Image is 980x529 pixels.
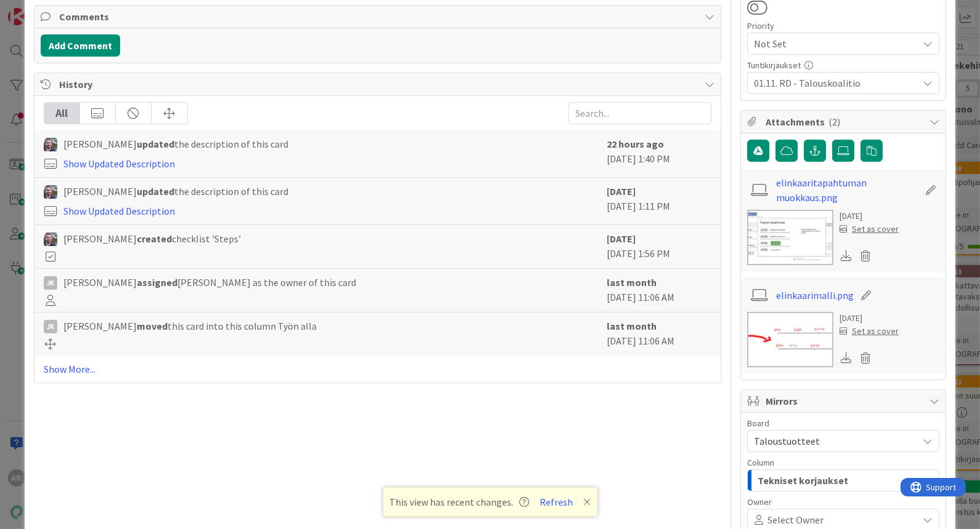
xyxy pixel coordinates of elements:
span: [PERSON_NAME] [PERSON_NAME] as the owner of this card [63,275,356,290]
img: TK [44,138,57,151]
span: Attachments [766,114,923,129]
a: Show More... [44,362,711,376]
b: last month [607,276,657,288]
span: Tekniset korjaukset [758,472,848,488]
span: [PERSON_NAME] the description of this card [63,184,288,199]
button: Refresh [535,494,577,510]
a: elinkaaritapahtuman muokkaus.png [776,175,919,205]
b: created [137,233,172,245]
b: [DATE] [607,233,636,245]
span: Comments [59,9,699,24]
span: Board [747,419,769,428]
span: Mirrors [766,394,923,408]
img: TK [44,233,57,246]
div: [DATE] 1:56 PM [607,231,711,262]
span: History [59,77,699,92]
div: [DATE] 1:40 PM [607,137,711,171]
span: This view has recent changes. [389,495,529,509]
b: updated [137,138,174,150]
span: Select Owner [767,512,824,527]
div: Tuntikirjaukset [747,61,939,70]
b: moved [137,320,168,332]
div: All [44,103,80,124]
span: [PERSON_NAME] this card into this column Työn alla [63,319,317,333]
div: [DATE] [840,210,899,223]
a: Show Updated Description [63,205,175,217]
img: TK [44,185,57,199]
span: Column [747,458,774,467]
span: Support [26,2,56,17]
b: last month [607,320,657,332]
span: 01.11. RD - Talouskoalitio [754,74,912,92]
div: [DATE] 11:06 AM [607,275,711,306]
b: updated [137,185,174,197]
div: JK [44,320,57,333]
b: 22 hours ago [607,138,664,150]
div: [DATE] [840,312,899,325]
b: assigned [137,276,177,288]
input: Search... [569,102,711,124]
div: JK [44,276,57,290]
b: [DATE] [607,185,636,197]
button: Add Comment [41,34,120,57]
div: [DATE] 11:06 AM [607,319,711,349]
button: Tekniset korjaukset [747,469,939,491]
a: elinkaarimalli.png [776,288,854,303]
span: Not Set [754,35,912,52]
a: Show Updated Description [63,157,175,170]
div: Download [840,350,853,366]
span: [PERSON_NAME] the description of this card [63,137,288,151]
span: Taloustuotteet [754,435,820,447]
span: ( 2 ) [828,116,840,128]
div: Download [840,248,853,264]
span: Owner [747,498,772,506]
div: [DATE] 1:11 PM [607,184,711,218]
div: Set as cover [840,325,899,338]
span: [PERSON_NAME] checklist 'Steps' [63,231,241,246]
div: Priority [747,22,939,30]
div: Set as cover [840,223,899,236]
